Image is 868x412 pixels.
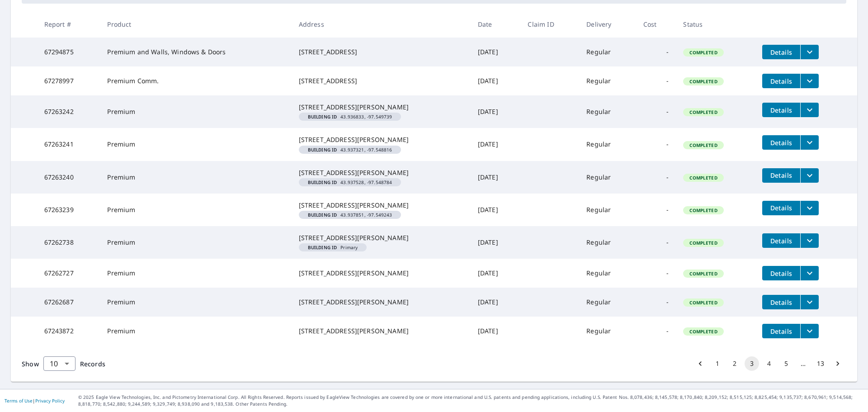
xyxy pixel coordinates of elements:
[308,180,337,185] em: Building ID
[745,356,759,371] button: page 3
[762,295,800,309] button: detailsBtn-67262687
[796,359,811,368] div: …
[5,398,33,404] a: Terms of Use
[579,128,636,161] td: Regular
[471,194,521,226] td: [DATE]
[471,226,521,259] td: [DATE]
[636,288,676,317] td: -
[762,135,800,150] button: detailsBtn-67263241
[800,135,819,150] button: filesDropdownBtn-67263241
[693,356,708,371] button: Go to previous page
[684,299,722,306] span: Completed
[471,66,521,95] td: [DATE]
[37,11,100,38] th: Report #
[636,259,676,288] td: -
[299,201,463,210] div: [STREET_ADDRESS][PERSON_NAME]
[579,288,636,317] td: Regular
[727,356,742,371] button: Go to page 2
[308,114,337,119] em: Building ID
[471,38,521,66] td: [DATE]
[636,128,676,161] td: -
[299,327,463,336] div: [STREET_ADDRESS][PERSON_NAME]
[636,194,676,226] td: -
[710,356,725,371] button: Go to page 1
[37,95,100,128] td: 67263242
[684,328,722,335] span: Completed
[299,103,463,112] div: [STREET_ADDRESS][PERSON_NAME]
[299,233,463,242] div: [STREET_ADDRESS][PERSON_NAME]
[308,147,337,152] em: Building ID
[779,356,793,371] button: Go to page 5
[471,288,521,317] td: [DATE]
[43,356,75,371] div: Show 10 records
[768,77,795,85] span: Details
[471,259,521,288] td: [DATE]
[471,317,521,346] td: [DATE]
[768,204,795,212] span: Details
[22,360,39,368] span: Show
[800,266,819,280] button: filesDropdownBtn-67262727
[37,66,100,95] td: 67278997
[100,317,291,346] td: Premium
[579,38,636,66] td: Regular
[800,45,819,59] button: filesDropdownBtn-67294875
[37,288,100,317] td: 67262687
[762,103,800,117] button: detailsBtn-67263242
[299,135,463,144] div: [STREET_ADDRESS][PERSON_NAME]
[37,317,100,346] td: 67243872
[292,11,471,38] th: Address
[35,398,65,404] a: Privacy Policy
[768,298,795,307] span: Details
[636,317,676,346] td: -
[579,194,636,226] td: Regular
[684,49,722,56] span: Completed
[37,38,100,66] td: 67294875
[800,103,819,117] button: filesDropdownBtn-67263242
[37,259,100,288] td: 67262727
[762,356,776,371] button: Go to page 4
[636,66,676,95] td: -
[684,109,722,115] span: Completed
[768,171,795,180] span: Details
[299,269,463,278] div: [STREET_ADDRESS][PERSON_NAME]
[684,78,722,85] span: Completed
[80,360,105,368] span: Records
[768,327,795,336] span: Details
[636,11,676,38] th: Cost
[676,11,755,38] th: Status
[684,240,722,246] span: Completed
[762,45,800,59] button: detailsBtn-67294875
[800,295,819,309] button: filesDropdownBtn-67262687
[830,356,845,371] button: Go to next page
[579,226,636,259] td: Regular
[471,11,521,38] th: Date
[100,259,291,288] td: Premium
[471,161,521,194] td: [DATE]
[768,138,795,147] span: Details
[800,233,819,248] button: filesDropdownBtn-67262738
[302,213,398,217] span: 43.937851, -97.549243
[579,161,636,194] td: Regular
[579,259,636,288] td: Regular
[692,356,846,371] nav: pagination navigation
[299,298,463,307] div: [STREET_ADDRESS][PERSON_NAME]
[302,147,398,152] span: 43.937321, -97.548816
[636,95,676,128] td: -
[762,324,800,338] button: detailsBtn-67243872
[636,226,676,259] td: -
[37,226,100,259] td: 67262738
[100,288,291,317] td: Premium
[37,194,100,226] td: 67263239
[768,106,795,114] span: Details
[299,76,463,85] div: [STREET_ADDRESS]
[308,213,337,217] em: Building ID
[299,168,463,177] div: [STREET_ADDRESS][PERSON_NAME]
[762,74,800,88] button: detailsBtn-67278997
[100,66,291,95] td: Premium Comm.
[37,128,100,161] td: 67263241
[762,266,800,280] button: detailsBtn-67262727
[100,95,291,128] td: Premium
[579,11,636,38] th: Delivery
[768,237,795,245] span: Details
[100,161,291,194] td: Premium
